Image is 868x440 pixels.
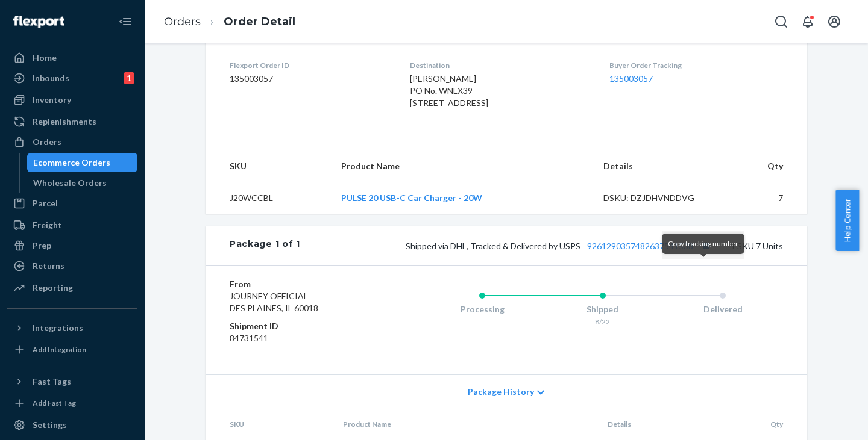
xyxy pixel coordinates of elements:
[822,10,846,34] button: Open account menu
[124,72,134,84] div: 1
[33,419,67,431] div: Settings
[164,15,201,28] a: Orders
[7,342,137,357] a: Add Integration
[609,60,783,70] dt: Buyer Order Tracking
[33,240,51,252] div: Prep
[7,396,137,411] a: Add Fast Tag
[796,10,820,34] button: Open notifications
[726,150,807,182] th: Qty
[224,15,295,28] a: Order Detail
[7,90,137,110] a: Inventory
[33,282,73,294] div: Reporting
[33,136,61,148] div: Orders
[410,60,590,70] dt: Destination
[7,194,137,213] a: Parcel
[230,238,300,253] div: Package 1 of 1
[230,278,374,290] dt: From
[33,116,96,128] div: Replenishments
[769,10,793,34] button: Open Search Box
[726,182,807,214] td: 7
[7,278,137,297] a: Reporting
[33,260,64,272] div: Returns
[468,386,534,398] span: Package History
[13,16,64,28] img: Flexport logo
[33,52,57,64] div: Home
[7,48,137,67] a: Home
[7,256,137,276] a: Returns
[587,241,693,251] a: 9261290357482637541538
[410,73,488,108] span: [PERSON_NAME] PO No. WNLX39 [STREET_ADDRESS]
[542,317,663,327] div: 8/22
[7,318,137,338] button: Integrations
[332,150,594,182] th: Product Name
[33,322,83,334] div: Integrations
[33,177,107,189] div: Wholesale Orders
[406,241,714,251] span: Shipped via DHL, Tracked & Delivered by USPS
[230,320,374,332] dt: Shipment ID
[7,415,137,435] a: Settings
[154,4,305,40] ol: breadcrumbs
[33,398,76,408] div: Add Fast Tag
[300,238,783,253] div: 1 SKU 7 Units
[731,409,807,439] th: Qty
[230,332,374,344] dd: 84731541
[27,173,138,193] a: Wholesale Orders
[33,344,86,355] div: Add Integration
[598,409,731,439] th: Details
[7,112,137,131] a: Replenishments
[206,409,333,439] th: SKU
[422,303,542,315] div: Processing
[341,193,482,203] a: PULSE 20 USB-C Car Charger - 20W
[33,156,110,169] div: Ecommerce Orders
[33,197,58,209] div: Parcel
[27,153,138,172] a: Ecommerce Orders
[7,69,137,88] a: Inbounds1
[668,239,738,248] span: Copy tracking number
[835,190,859,251] button: Help Center
[230,73,391,85] dd: 135003057
[206,182,332,214] td: J20WCCBL
[609,73,653,84] a: 135003057
[33,94,71,106] div: Inventory
[33,72,69,84] div: Inbounds
[33,219,62,231] div: Freight
[333,409,599,439] th: Product Name
[542,303,663,315] div: Shipped
[7,372,137,391] button: Fast Tags
[662,303,783,315] div: Delivered
[594,150,726,182] th: Details
[230,60,391,70] dt: Flexport Order ID
[113,10,137,34] button: Close Navigation
[7,132,137,152] a: Orders
[7,236,137,255] a: Prep
[603,192,717,204] div: DSKU: DZJDHVNDDVG
[7,215,137,235] a: Freight
[33,376,71,388] div: Fast Tags
[230,291,318,313] span: JOURNEY OFFICIAL DES PLAINES, IL 60018
[206,150,332,182] th: SKU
